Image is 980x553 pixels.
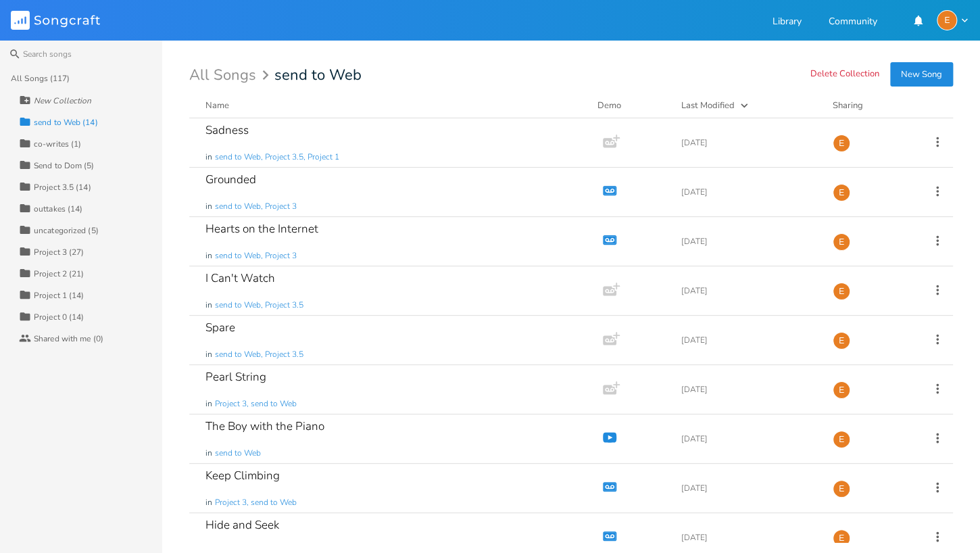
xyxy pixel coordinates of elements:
[205,299,212,311] span: in
[833,233,850,251] div: Erin Nicolle
[205,201,212,212] span: in
[205,99,229,112] div: Name
[681,484,816,492] div: [DATE]
[215,151,339,163] span: send to Web, Project 3.5, Project 1
[215,299,303,311] span: send to Web, Project 3.5
[681,287,816,295] div: [DATE]
[681,533,816,542] div: [DATE]
[274,68,362,82] span: send to Web
[937,10,957,30] div: Erin Nicolle
[34,97,91,105] div: New Collection
[833,431,850,448] div: Erin Nicolle
[681,99,735,112] div: Last Modified
[11,74,70,82] div: All Songs (117)
[215,398,297,410] span: Project 3, send to Web
[205,223,318,235] div: Hearts on the Internet
[34,118,98,126] div: send to Web (14)
[833,184,850,201] div: Erin Nicolle
[681,336,816,344] div: [DATE]
[205,174,256,185] div: Grounded
[681,435,816,443] div: [DATE]
[829,17,877,28] a: Community
[833,135,850,152] div: Erin Nicolle
[189,69,273,82] div: All Songs
[205,349,212,360] span: in
[681,237,816,245] div: [DATE]
[205,519,279,531] div: Hide and Seek
[34,291,84,299] div: Project 1 (14)
[205,448,212,459] span: in
[215,448,261,459] span: send to Web
[215,250,297,262] span: send to Web, Project 3
[205,420,324,432] div: The Boy with the Piano
[681,188,816,196] div: [DATE]
[833,99,914,112] div: Sharing
[205,99,581,112] button: Name
[215,497,297,508] span: Project 3, send to Web
[833,332,850,350] div: Erin Nicolle
[34,335,103,343] div: Shared with me (0)
[205,322,235,333] div: Spare
[34,140,81,148] div: co-writes (1)
[681,99,816,112] button: Last Modified
[205,272,275,284] div: I Can't Watch
[937,10,969,30] button: E
[597,99,665,112] div: Demo
[205,470,280,481] div: Keep Climbing
[205,124,249,136] div: Sadness
[205,371,266,383] div: Pearl String
[681,139,816,147] div: [DATE]
[34,313,84,321] div: Project 0 (14)
[833,381,850,399] div: Erin Nicolle
[681,385,816,393] div: [DATE]
[205,398,212,410] span: in
[833,283,850,300] div: Erin Nicolle
[215,349,303,360] span: send to Web, Project 3.5
[34,162,95,170] div: Send to Dom (5)
[890,62,953,87] button: New Song
[34,226,99,235] div: uncategorized (5)
[773,17,802,28] a: Library
[34,270,84,278] div: Project 2 (21)
[810,69,879,80] button: Delete Collection
[34,183,91,191] div: Project 3.5 (14)
[205,151,212,163] span: in
[34,205,82,213] div: outtakes (14)
[205,497,212,508] span: in
[833,480,850,498] div: Erin Nicolle
[205,250,212,262] span: in
[34,248,84,256] div: Project 3 (27)
[215,201,297,212] span: send to Web, Project 3
[833,529,850,547] div: Erin Nicolle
